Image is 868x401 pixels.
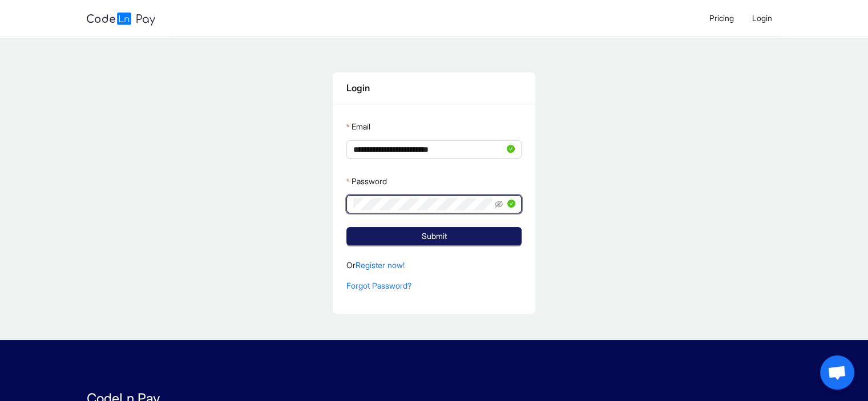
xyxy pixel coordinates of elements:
input: Email [353,143,504,156]
div: Login [346,81,522,95]
label: Password [346,172,387,191]
a: Register now! [356,260,405,270]
input: Password [353,198,492,210]
a: Forgot Password? [346,281,411,290]
img: logo [87,13,155,26]
button: Submit [346,227,522,245]
span: eye-invisible [495,200,503,208]
label: Email [346,118,370,136]
span: Submit [422,230,447,242]
span: Pricing [709,13,734,23]
div: Open chat [820,355,854,390]
span: Login [752,13,772,23]
p: Or [346,259,522,272]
